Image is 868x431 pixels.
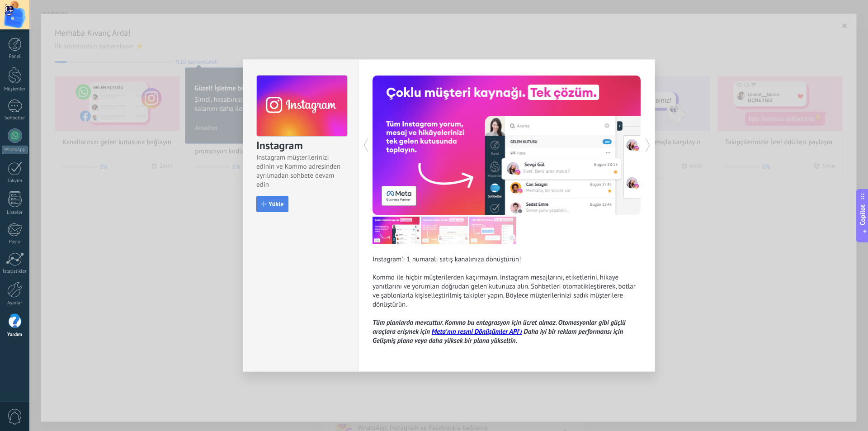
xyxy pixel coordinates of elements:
div: Instagram'ı 1 numaralı satış kanalınıza dönüştürün! Kommo ile hiçbir müşterilerden kaçırmayın. In... [373,255,641,346]
span: Copilot [858,204,867,225]
img: com_instagram_tour_2_tr.png [421,217,468,244]
div: Müşteriler [2,86,28,92]
a: Meta'nın resmi Dönüşümler API'ı [432,327,522,336]
div: Posta [2,239,28,245]
div: Takvim [2,178,28,184]
div: Ayarlar [2,300,28,306]
span: Instagram müşterilerinizi edinin ve Kommo adresinden ayrılmadan sohbete devam edin [256,153,347,189]
div: Listeler [2,210,28,216]
span: Yükle [269,201,283,207]
h3: Instagram [256,138,347,153]
i: Tüm planlarda mevcuttur. Kommo bu entegrasyon için ücret almaz. Otomasyonlar gibi güçlü araçlara ... [373,318,626,345]
img: com_instagram_tour_3_tr.png [469,217,516,244]
div: İstatistikler [2,269,28,275]
div: Sohbetler [2,115,28,121]
div: Yardım [2,332,28,338]
div: Panel [2,54,28,60]
button: Yükle [256,196,288,212]
img: com_instagram_tour_1_tr.png [373,217,420,244]
div: WhatsApp [2,146,28,154]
